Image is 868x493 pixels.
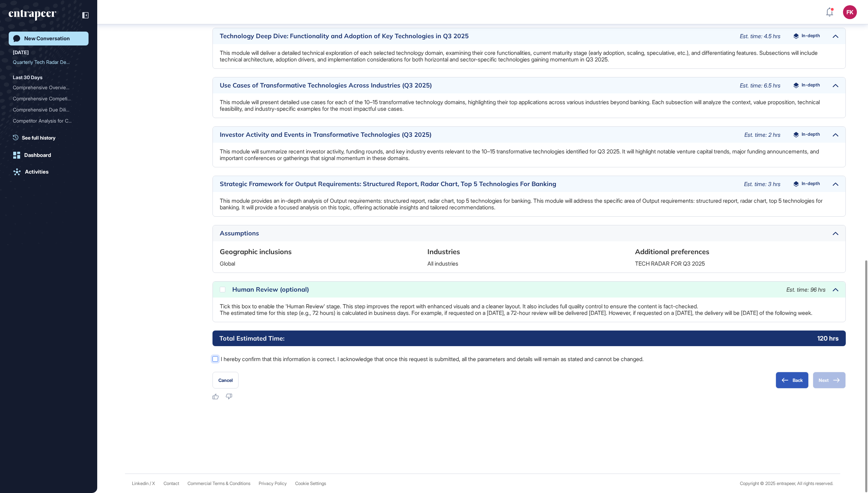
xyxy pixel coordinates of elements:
a: Linkedin [132,481,149,486]
h6: Geographic inclusions [220,247,423,257]
div: [DATE] [13,48,29,57]
button: FK [843,5,857,19]
p: 120 hrs [817,334,839,343]
div: entrapeer-logo [9,10,56,21]
span: Est. time: 96 hrs [786,286,826,293]
span: Contact [164,481,179,486]
span: See full history [22,134,56,141]
div: Use Cases of Transformative Technologies Across Industries (Q3 2025) [220,82,733,89]
p: This module will deliver a detailed technical exploration of each selected technology domain, exa... [220,50,838,63]
p: TECH RADAR FOR Q3 2025 [635,260,838,267]
label: I hereby confirm that this information is correct. I acknowledge that once this request is submit... [212,354,846,364]
p: This module will present detailed use cases for each of the 10–15 transformative technology domai... [220,99,838,112]
div: Last 30 Days [13,73,42,82]
span: Est. time: 6.5 hrs [740,82,781,89]
div: Strategic Framework for Output Requirements: Structured Report, Radar Chart, Top 5 Technologies F... [220,181,737,187]
div: Activities [25,169,49,175]
span: In-depth [802,132,820,137]
div: Assumptions [220,230,826,236]
a: See full history [13,134,89,141]
a: Commercial Terms & Conditions [187,481,250,486]
a: Cookie Settings [295,481,326,486]
span: In-depth [802,83,820,88]
p: Global [220,260,423,267]
div: Investor Activity and Events in Transformative Technologies (Q3 2025) [220,132,737,138]
span: Est. time: 2 hrs [744,131,781,138]
div: Technology Deep Dive: Functionality and Adoption of Key Technologies in Q3 2025 [220,33,733,39]
span: In-depth [802,33,820,39]
a: Privacy Policy [259,481,287,486]
div: Comprehensive Due Diligence and Competitor Intelligence Report for Deepin in AI and Data Market [13,104,84,115]
a: New Conversation [9,32,89,45]
span: Est. time: 3 hrs [744,181,781,187]
div: Competitor Analysis for CyberWhiz and Its Global and UK-focused Competitors [13,115,84,126]
a: Activities [9,165,89,179]
div: Human Review (optional) [232,286,779,293]
div: Comprehensive Due Diligen... [13,104,79,115]
div: Quarterly Tech Radar Development for a Leading Bank: Identifying Key Technology Trends and Innova... [13,57,84,68]
p: Tick this box to enable the 'Human Review' stage. This step improves the report with enhanced vis... [220,303,838,316]
p: This module provides an in-depth analysis of Output requirements: structured report, radar chart,... [220,198,838,211]
p: This module will summarize recent investor activity, funding rounds, and key industry events rele... [220,148,838,161]
h6: Industries [427,247,631,257]
h6: Total Estimated Time: [219,334,284,343]
div: Copyright © 2025 entrapeer, All rights reserved. [740,481,833,486]
div: Comprehensive Overview of... [13,82,79,93]
div: New Conversation [24,35,70,42]
button: Cancel [212,372,239,388]
div: Quarterly Tech Radar Deve... [13,57,79,68]
p: All industries [427,260,631,267]
a: Dashboard [9,148,89,162]
div: Comprehensive Competitor Intelligence Report for Biomix: Market Insights, Competitor Analysis, an... [13,93,84,104]
div: Competitor Analysis for C... [13,115,79,126]
a: X [152,481,155,486]
span: In-depth [802,181,820,187]
div: Comprehensive Overview of Web Summit 2025: Features, Audience, Market Trends, and Innovation [13,82,84,93]
h6: Additional preferences [635,247,838,257]
span: Est. time: 4.5 hrs [740,33,781,40]
div: Comprehensive Competitor ... [13,93,79,104]
div: Dashboard [24,152,51,158]
span: / [150,481,151,486]
button: Back [776,372,809,388]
